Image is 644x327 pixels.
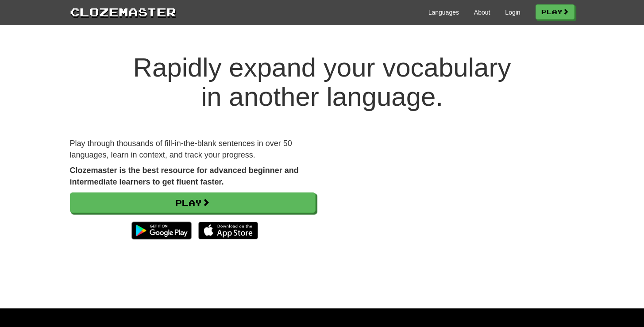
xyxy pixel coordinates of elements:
[536,4,575,19] a: Play
[428,8,459,17] a: Languages
[198,222,258,239] img: Download_on_the_App_Store_Badge_US-UK_135x40-25178aeef6eb6b83b96f5f2d004eda3bffbb37122de64afbaef7...
[127,217,196,244] img: Get it on Google Play
[70,166,299,186] strong: Clozemaster is the best resource for advanced beginner and intermediate learners to get fluent fa...
[70,138,316,161] p: Play through thousands of fill-in-the-blank sentences in over 50 languages, learn in context, and...
[474,8,490,17] a: About
[70,4,176,20] a: Clozemaster
[505,8,520,17] a: Login
[70,192,316,213] a: Play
